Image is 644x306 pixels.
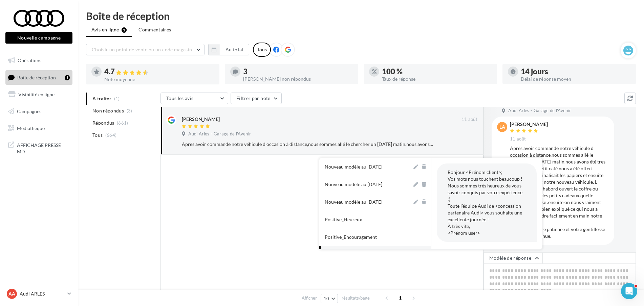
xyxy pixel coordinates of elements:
button: Positive_Encouragement [319,228,412,246]
span: Tous les avis [166,95,194,101]
a: Médiathèque [4,121,74,135]
a: AFFICHAGE PRESSE MD [4,138,74,158]
span: 11 août [461,117,477,123]
span: Médiathèque [17,125,45,131]
div: 1 [65,75,70,80]
span: 1 [395,292,406,303]
span: Tous [92,132,103,138]
a: AA Audi ARLES [5,287,72,300]
button: Au total [208,44,249,55]
iframe: Intercom live chat [621,283,637,299]
span: Commentaires [138,26,171,33]
div: Tous [253,43,271,57]
span: Boîte de réception [17,74,56,80]
button: Au total [220,44,249,55]
div: Nouveau modèle au [DATE] [325,181,382,188]
span: LA [499,124,505,130]
button: 10 [321,294,338,303]
span: 11 août [510,136,526,142]
span: 10 [324,296,329,301]
div: Positive_Encouragement [325,234,377,240]
button: Nouvelle campagne [5,32,72,44]
button: Positive_Heureux [319,211,412,228]
div: Nouveau modèle au [DATE] [325,163,382,170]
a: Opérations [4,53,74,68]
button: Choisir un point de vente ou un code magasin [86,44,205,55]
div: Boîte de réception [86,11,636,21]
div: 3 [243,68,353,75]
div: Note moyenne [104,77,214,82]
span: Non répondus [92,107,124,114]
div: 14 jours [521,68,630,75]
button: Tous les avis [160,93,228,104]
div: 4.7 [104,68,214,76]
span: Audi Arles - Garage de l'Avenir [188,131,251,137]
span: Campagnes [17,108,41,114]
button: Filtrer par note [231,93,282,104]
div: Taux de réponse [382,77,492,81]
div: Délai de réponse moyen [521,77,630,81]
span: Bonjour <Prénom client>; Vos mots nous touchent beaucoup ! Nous sommes très heureux de vous savoi... [448,169,522,236]
span: Opérations [18,57,41,63]
a: Campagnes [4,104,74,119]
span: résultats/page [342,295,370,301]
button: Modèle de réponse [484,252,542,264]
span: Répondus [92,120,114,126]
p: Audi ARLES [20,290,65,297]
span: Audi Arles - Garage de l'Avenir [508,108,571,114]
div: Nouveau modèle au [DATE] [325,199,382,205]
span: (661) [117,120,128,126]
div: [PERSON_NAME] [510,122,548,127]
button: Nouveau modèle au [DATE] [319,158,412,176]
span: AA [8,290,15,297]
div: Positive_Heureux [325,216,362,223]
span: Visibilité en ligne [18,92,55,97]
div: [PERSON_NAME] non répondus [243,77,353,81]
span: Choisir un point de vente ou un code magasin [92,47,192,52]
span: (664) [105,132,117,138]
div: Après avoir commande notre véhicule d occasion à distance,nous sommes allé le chercher un [DATE] ... [182,141,433,148]
button: Nouveau modèle au [DATE] [319,176,412,193]
span: (3) [127,108,132,113]
span: AFFICHAGE PRESSE MD [17,141,70,155]
div: Après avoir commande notre véhicule d occasion à distance,nous sommes allé le chercher un [DATE] ... [510,145,609,239]
span: Afficher [302,295,317,301]
button: Nouveau modèle au [DATE] [319,193,412,211]
a: Visibilité en ligne [4,87,74,102]
a: Boîte de réception1 [4,70,74,85]
div: 100 % [382,68,492,75]
div: [PERSON_NAME] [182,116,220,123]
